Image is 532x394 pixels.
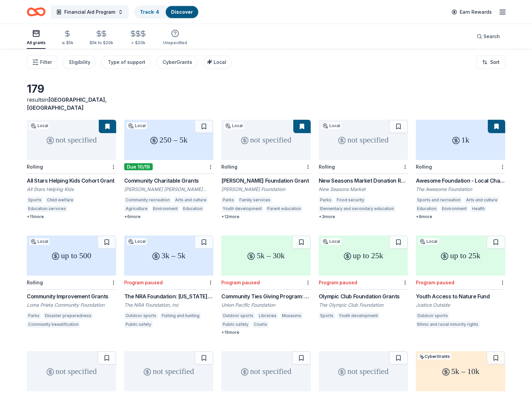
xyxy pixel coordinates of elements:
[124,292,214,300] div: The NRA Foundation: [US_STATE] – North CAN Grants
[27,312,41,319] div: Parks
[152,205,179,212] div: Environment
[416,351,505,391] div: 5k – 10k
[27,177,116,185] div: All Stars Helping Kids Cohort Grant
[27,96,107,111] span: [GEOGRAPHIC_DATA], [GEOGRAPHIC_DATA]
[416,120,505,219] a: 1kRollingAwesome Foundation - Local Chapter GrantsThe Awesome FoundationSports and recreationArts...
[221,164,237,170] div: Rolling
[266,205,302,212] div: Parent education
[163,58,192,66] div: CyberGrants
[27,292,116,300] div: Community Improvement Grants
[319,186,408,193] div: New Seasons Market
[27,164,43,170] div: Rolling
[124,280,163,285] div: Program paused
[124,302,214,308] div: The NRA Foundation, Inc
[416,177,505,185] div: Awesome Foundation - Local Chapter Grants
[27,96,116,112] div: results
[319,120,408,219] a: not specifiedLocalRollingNew Seasons Market Donation RequestsNew Seasons MarketParksFood security...
[319,177,408,185] div: New Seasons Market Donation Requests
[416,280,454,285] div: Program paused
[89,27,113,49] button: $5k to $20k
[252,321,269,328] div: Courts
[214,59,226,65] span: Local
[124,197,171,203] div: Community recreation
[221,120,311,160] div: not specified
[174,197,208,203] div: Arts and culture
[221,321,250,328] div: Public safety
[27,235,116,276] div: up to 500
[124,214,214,219] div: + 6 more
[319,120,408,160] div: not specified
[27,351,116,391] div: not specified
[124,120,214,219] a: 250 – 5kLocalDue 10/19Community Charitable Grants[PERSON_NAME] [PERSON_NAME] Community Foundation...
[319,164,335,170] div: Rolling
[221,177,311,185] div: [PERSON_NAME] Foundation Grant
[124,312,158,319] div: Outdoor sports
[27,40,46,45] div: All grants
[64,8,115,16] span: Financial Aid Program
[27,120,116,219] a: not specifiedLocalRollingAll Stars Helping Kids Cohort GrantAll Stars Helping KidsSportsChild wel...
[221,302,311,308] div: Union Pacific Foundation
[221,292,311,300] div: Community Ties Giving Program: Local Grants
[27,27,46,49] button: All grants
[27,280,43,285] div: Rolling
[27,56,57,69] button: Filter
[124,205,149,212] div: Agriculture
[29,238,50,245] div: Local
[124,351,214,391] div: not specified
[27,302,116,308] div: Loma Prieta Community Foundation
[257,312,278,319] div: Libraries
[203,56,232,69] button: Local
[127,238,147,245] div: Local
[129,27,147,49] button: > $20k
[27,82,116,96] div: 179
[416,164,432,170] div: Rolling
[62,27,73,49] button: ≤ $5k
[124,321,153,328] div: Public safety
[319,197,333,203] div: Parks
[319,235,408,321] a: up to 25kLocalProgram pausedOlympic Club Foundation GrantsThe Olympic Club FoundationSportsYouth ...
[163,27,187,49] button: Unspecified
[319,292,408,300] div: Olympic Club Foundation Grants
[221,186,311,193] div: [PERSON_NAME] Foundation
[416,235,505,330] a: up to 25kLocalProgram pausedYouth Access to Nature FundJustice OutsideOutdoor sportsEthnic and ra...
[27,4,46,20] a: Home
[319,302,408,308] div: The Olympic Club Foundation
[44,312,93,319] div: Disaster preparedness
[221,312,255,319] div: Outdoor sports
[321,122,341,129] div: Local
[51,5,129,19] button: Financial Aid Program
[124,186,214,193] div: [PERSON_NAME] [PERSON_NAME] Community Foundation
[319,280,357,285] div: Program paused
[471,30,505,43] button: Search
[416,205,438,212] div: Education
[416,197,462,203] div: Sports and recreation
[471,205,486,212] div: Health
[63,56,96,69] button: Eligibility
[416,186,505,193] div: The Awesome Foundation
[281,312,303,319] div: Museums
[101,56,151,69] button: Type of support
[319,235,408,276] div: up to 25k
[156,56,198,69] button: CyberGrants
[416,214,505,219] div: + 9 more
[448,6,496,18] a: Earn Rewards
[221,330,311,335] div: + 15 more
[416,235,505,276] div: up to 25k
[416,292,505,300] div: Youth Access to Nature Fund
[124,235,214,276] div: 3k – 5k
[416,321,480,328] div: Ethnic and racial minority rights
[221,235,311,276] div: 5k – 30k
[124,163,153,170] div: Due 10/19
[160,312,201,319] div: Fishing and hunting
[441,205,468,212] div: Environment
[476,56,505,69] button: Sort
[124,235,214,330] a: 3k – 5kLocalProgram pausedThe NRA Foundation: [US_STATE] – North CAN GrantsThe NRA Foundation, In...
[27,96,107,111] span: in
[490,58,500,66] span: Sort
[27,205,67,212] div: Education services
[89,40,113,45] div: $5k to $20k
[221,235,311,335] a: 5k – 30kProgram pausedCommunity Ties Giving Program: Local GrantsUnion Pacific FoundationOutdoor ...
[224,122,244,129] div: Local
[221,351,311,391] div: not specified
[319,351,408,391] div: not specified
